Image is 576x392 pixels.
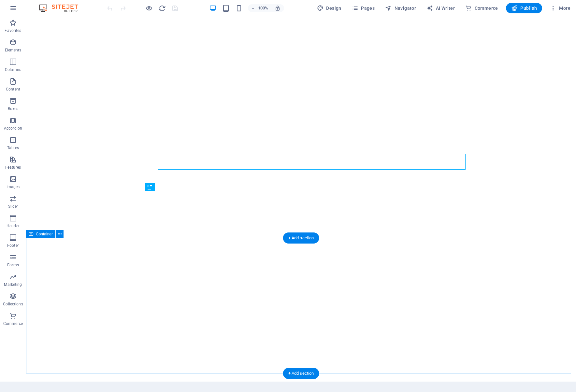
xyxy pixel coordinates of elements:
[7,184,20,189] p: Images
[5,28,21,33] p: Favorites
[465,5,498,11] span: Commerce
[547,3,573,13] button: More
[5,48,22,53] p: Elements
[463,3,501,13] button: Commerce
[349,3,377,13] button: Pages
[283,368,319,379] div: + Add section
[4,282,22,287] p: Marketing
[8,106,19,111] p: Boxes
[3,321,23,326] p: Commerce
[550,5,570,11] span: More
[511,5,537,11] span: Publish
[158,5,166,12] i: Reload page
[7,262,19,268] p: Forms
[382,3,419,13] button: Navigator
[5,67,21,72] p: Columns
[7,223,20,229] p: Header
[37,4,86,12] img: Editor Logo
[426,5,455,11] span: AI Writer
[424,3,457,13] button: AI Writer
[352,5,375,11] span: Pages
[283,232,319,244] div: + Add section
[4,126,22,131] p: Accordion
[385,5,416,11] span: Navigator
[314,3,344,13] button: Design
[7,145,19,150] p: Tables
[258,4,268,12] h6: 100%
[145,4,153,12] button: Click here to leave preview mode and continue editing
[248,4,271,12] button: 100%
[506,3,542,13] button: Publish
[8,204,18,209] p: Slider
[5,165,21,170] p: Features
[7,243,19,248] p: Footer
[275,5,281,11] i: On resize automatically adjust zoom level to fit chosen device.
[158,4,166,12] button: reload
[317,5,341,11] span: Design
[36,232,53,236] span: Container
[3,301,23,307] p: Collections
[314,3,344,13] div: Design (Ctrl+Alt+Y)
[6,87,20,92] p: Content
